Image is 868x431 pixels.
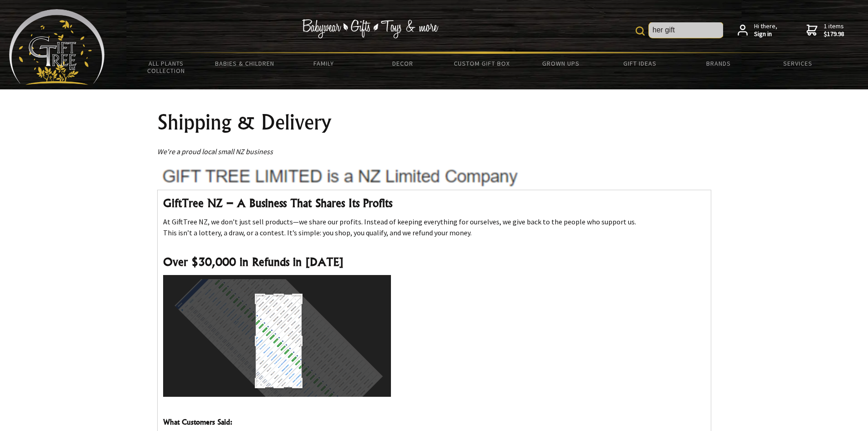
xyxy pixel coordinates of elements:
[163,196,392,210] strong: GiftTree NZ – A Business That Shares Its Profits
[679,54,758,73] a: Brands
[824,30,844,38] strong: $179.98
[824,22,844,38] span: 1 items
[649,22,723,38] input: Site Search
[600,54,679,73] a: Gift Ideas
[754,30,777,38] strong: Sign in
[302,19,439,38] img: Babywear - Gifts - Toys & more
[363,54,442,73] a: Decor
[163,255,344,269] strong: Over $30,000 in Refunds in [DATE]
[205,54,284,73] a: Babies & Children
[758,54,837,73] a: Services
[754,22,777,38] span: Hi there,
[442,54,521,73] a: Custom Gift Box
[9,9,105,85] img: Babyware - Gifts - Toys and more...
[127,54,205,80] a: All Plants Collection
[636,26,645,36] img: product search
[521,54,600,73] a: Grown Ups
[157,147,273,156] em: We're a proud local small NZ business
[806,22,844,38] a: 1 items$179.98
[738,22,777,38] a: Hi there,Sign in
[284,54,363,73] a: Family
[163,417,232,426] strong: What Customers Said:
[157,111,711,133] h1: Shipping & Delivery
